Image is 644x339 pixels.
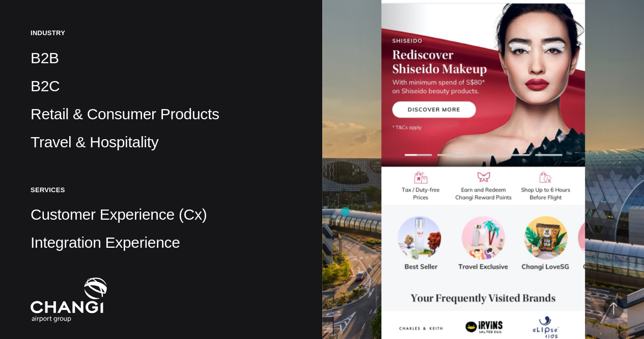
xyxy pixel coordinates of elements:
p: B2C [31,76,292,96]
p: Customer Experience (Cx) [31,204,292,225]
p: B2B [31,48,292,68]
h5: Industry [31,29,292,37]
h5: Services [31,186,292,194]
p: Travel & Hospitality [31,132,292,152]
button: Back to Top [603,298,624,319]
p: Integration Experience [31,232,292,253]
p: Retail & Consumer Products [31,104,292,124]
